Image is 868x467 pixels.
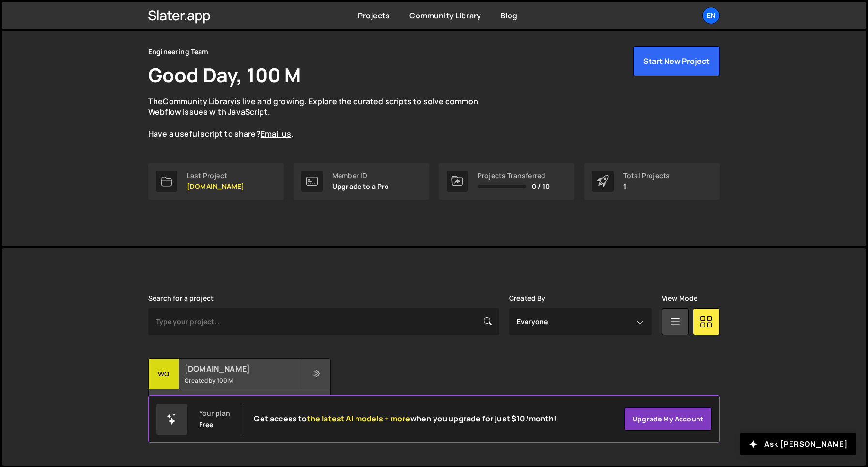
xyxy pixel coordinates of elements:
[623,183,670,190] p: 1
[148,358,331,419] a: wo [DOMAIN_NAME] Created by 100 M 9 pages, last updated by 100 M [DATE]
[623,172,670,180] div: Total Projects
[149,389,330,419] div: 9 pages, last updated by 100 M [DATE]
[358,10,390,21] a: Projects
[148,46,209,58] div: Engineering Team
[254,414,557,423] h2: Get access to when you upgrade for just $10/month!
[702,7,720,24] a: En
[261,128,291,139] a: Email us
[532,183,550,190] span: 0 / 10
[187,183,244,190] p: [DOMAIN_NAME]
[662,295,697,302] label: View Mode
[185,363,301,374] h2: [DOMAIN_NAME]
[624,407,712,431] a: Upgrade my account
[149,359,179,389] div: wo
[332,183,389,190] p: Upgrade to a Pro
[478,172,550,180] div: Projects Transferred
[185,376,301,385] small: Created by 100 M
[199,409,230,417] div: Your plan
[148,96,497,140] p: The is live and growing. Explore the curated scripts to solve common Webflow issues with JavaScri...
[148,62,301,88] h1: Good Day, 100 M
[187,172,244,180] div: Last Project
[332,172,389,180] div: Member ID
[163,96,234,107] a: Community Library
[148,163,284,200] a: Last Project [DOMAIN_NAME]
[148,295,214,302] label: Search for a project
[199,421,214,429] div: Free
[148,308,499,335] input: Type your project...
[740,433,856,455] button: Ask [PERSON_NAME]
[500,10,517,21] a: Blog
[633,46,720,76] button: Start New Project
[509,295,546,302] label: Created By
[409,10,481,21] a: Community Library
[307,413,410,424] span: the latest AI models + more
